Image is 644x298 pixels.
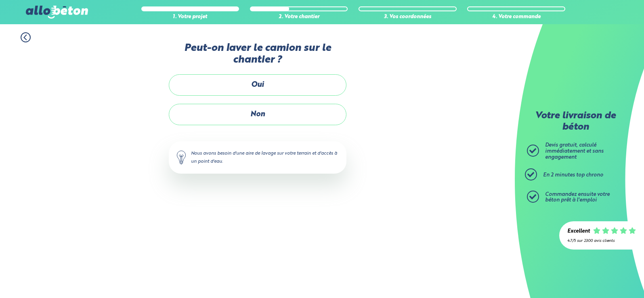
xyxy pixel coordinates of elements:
[169,74,346,96] label: Oui
[169,42,346,66] label: Peut-on laver le camion sur le chantier ?
[169,104,346,125] label: Non
[250,14,348,20] div: 2. Votre chantier
[359,14,457,20] div: 3. Vos coordonnées
[467,14,565,20] div: 4. Votre commande
[141,14,239,20] div: 1. Votre projet
[26,6,88,19] img: allobéton
[572,267,635,289] iframe: Help widget launcher
[169,141,346,174] div: Nous avons besoin d'une aire de lavage sur votre terrain et d'accès à un point d'eau.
